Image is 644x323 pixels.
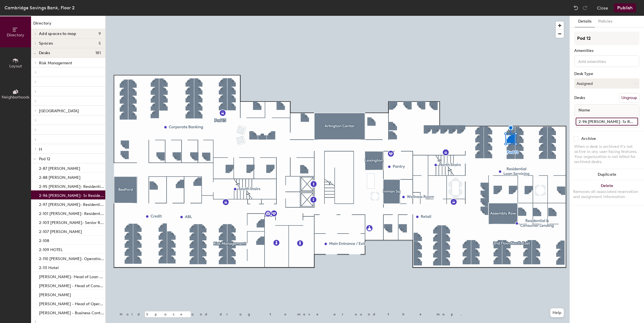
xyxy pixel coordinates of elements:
span: [GEOGRAPHIC_DATA] [39,109,79,113]
p: 2-97 [PERSON_NAME]- Residential Loan Servicing Specialist [39,201,104,207]
span: Risk Management [39,61,72,65]
img: Undo [573,5,579,11]
p: 2-96 [PERSON_NAME]- Sr Residential Loan Servicing Administrator [39,192,104,198]
p: [PERSON_NAME] [39,291,71,297]
button: Assigned [574,78,639,89]
p: 2-109 HOTEL [39,246,63,252]
span: Pod 12 [39,157,50,161]
img: Redo [582,5,588,11]
p: 2-108 [39,237,49,243]
button: Duplicate [570,169,644,180]
p: 2-87 [PERSON_NAME] [39,164,80,171]
div: Amenities [574,49,639,53]
p: 2-107 [PERSON_NAME] [39,228,82,234]
span: 181 [95,51,101,55]
p: [PERSON_NAME] - Head of Operations and Service [39,300,104,306]
span: Neighborhoods [2,95,29,100]
div: Removes all associated reservation and assignment information [573,189,641,199]
p: 2-88 [PERSON_NAME] [39,173,80,180]
span: Directory [7,33,24,38]
span: H [39,147,42,152]
h1: Directory [31,20,105,29]
input: Unnamed desk [576,118,638,126]
input: Add amenities [577,58,628,64]
button: Ungroup [619,93,639,103]
p: 2-110 [PERSON_NAME]- Operations Business Manager [39,255,104,261]
button: Policies [595,16,616,27]
button: Close [597,3,608,12]
div: When a desk is archived it's not active in any user-facing features. Your organization is not bil... [574,144,639,164]
span: Layout [9,64,22,69]
span: Add spaces to map [39,32,77,36]
div: Desks [574,96,585,100]
p: 2-101 [PERSON_NAME]- Residential Loan Servicing Specialist [39,210,104,216]
p: [PERSON_NAME]- Head of Loan Servicing [39,273,104,279]
p: [PERSON_NAME] - Business Control & Risk Mgmt Officer [39,309,104,315]
span: Name [576,105,593,115]
button: DeleteRemoves all associated reservation and assignment information [570,180,644,205]
div: Cambridge Savings Bank, Floor 2 [5,4,75,11]
button: Publish [614,3,636,12]
button: Help [550,308,564,317]
button: Details [575,16,595,27]
div: Desk Type [574,72,639,76]
div: Archive [581,137,596,141]
p: 2-95 [PERSON_NAME]- Residential Loan Servicing Specialist [39,183,104,189]
span: Spaces [39,41,53,46]
p: 2-103 [PERSON_NAME]- Senior Residential Post Closing Specialist [39,219,104,225]
span: Desks [39,51,50,55]
span: 5 [99,41,101,46]
p: [PERSON_NAME] - Head of Consumer and Small Business Banking [39,282,104,288]
span: 9 [99,32,101,36]
p: 2-111 Hotel [39,264,59,270]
